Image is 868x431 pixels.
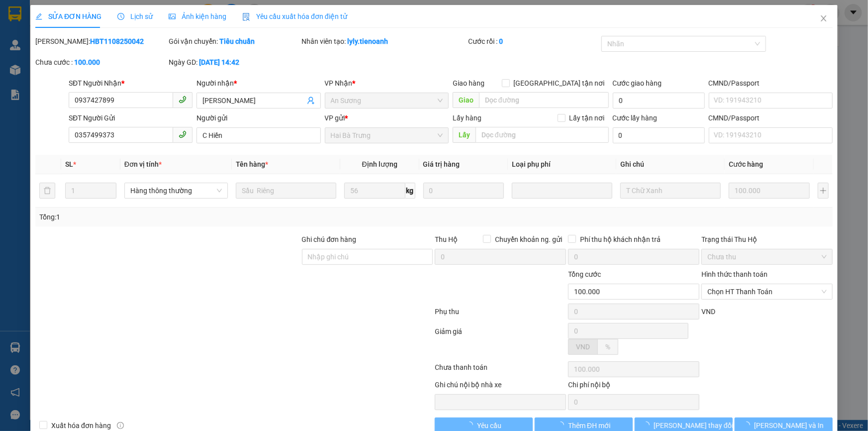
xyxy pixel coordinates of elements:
[35,13,42,20] span: edit
[557,422,568,429] span: loading
[568,379,699,394] div: Chi phí nội bộ
[117,13,124,20] span: clock-circle
[196,112,320,123] div: Người gửi
[302,36,467,47] div: Nhân viên tạo:
[707,284,827,299] span: Chọn HT Thanh Toán
[453,92,479,108] span: Giao
[35,12,101,20] span: SỬA ĐƠN HÀNG
[479,92,609,108] input: Dọc đường
[613,79,662,87] label: Cước giao hàng
[117,12,153,20] span: Lịch sử
[362,160,397,168] span: Định lượng
[179,96,187,104] span: phone
[435,235,458,243] span: Thu Hộ
[476,127,609,143] input: Dọc đường
[755,420,824,431] span: [PERSON_NAME] và In
[219,37,255,45] b: Tiêu chuẩn
[39,212,335,222] div: Tổng: 1
[491,234,566,245] span: Chuyển khoản ng. gửi
[434,362,568,379] div: Chưa thanh toán
[616,155,725,174] th: Ghi chú
[47,420,115,431] span: Xuất hóa đơn hàng
[709,78,833,89] div: CMND/Passport
[453,127,476,143] span: Lấy
[39,183,55,199] button: delete
[302,235,357,243] label: Ghi chú đơn hàng
[331,128,443,143] span: Hai Bà Trưng
[707,249,827,264] span: Chưa thu
[613,93,705,108] input: Cước giao hàng
[423,183,504,199] input: 0
[169,57,300,68] div: Ngày GD:
[744,422,755,429] span: loading
[566,112,609,123] span: Lấy tận nơi
[169,13,176,20] span: picture
[35,57,167,68] div: Chưa cước :
[179,130,187,138] span: phone
[65,160,73,168] span: SL
[35,36,167,47] div: [PERSON_NAME]:
[701,234,833,245] div: Trạng thái Thu Hộ
[643,422,654,429] span: loading
[453,114,482,122] span: Lấy hàng
[199,58,239,66] b: [DATE] 14:42
[196,78,320,89] div: Người nhận
[510,78,609,89] span: [GEOGRAPHIC_DATA] tận nơi
[818,183,829,199] button: plus
[435,379,566,394] div: Ghi chú nội bộ nhà xe
[709,112,833,123] div: CMND/Passport
[499,37,503,45] b: 0
[242,13,250,21] img: icon
[242,12,347,20] span: Yêu cầu xuất hóa đơn điện tử
[613,127,705,143] input: Cước lấy hàng
[434,326,568,359] div: Giảm giá
[810,5,838,33] button: Close
[331,93,443,108] span: An Sương
[236,183,336,199] input: VD: Bàn, Ghế
[434,306,568,323] div: Phụ thu
[568,270,601,278] span: Tổng cước
[576,343,590,351] span: VND
[466,422,477,429] span: loading
[169,12,226,20] span: Ảnh kiện hàng
[820,14,828,22] span: close
[405,183,415,199] span: kg
[169,36,300,47] div: Gói vận chuyển:
[302,249,433,265] input: Ghi chú đơn hàng
[69,78,193,89] div: SĐT Người Nhận
[423,160,460,168] span: Giá trị hàng
[576,234,665,245] span: Phí thu hộ khách nhận trả
[613,114,658,122] label: Cước lấy hàng
[568,420,610,431] span: Thêm ĐH mới
[605,343,610,351] span: %
[453,79,484,87] span: Giao hàng
[468,36,599,47] div: Cước rồi :
[124,160,162,168] span: Đơn vị tính
[701,308,715,316] span: VND
[701,270,768,278] label: Hình thức thanh toán
[90,37,144,45] b: HBT1108250042
[729,183,810,199] input: 0
[236,160,268,168] span: Tên hàng
[130,183,222,198] span: Hàng thông thường
[117,422,124,429] span: info-circle
[74,58,100,66] b: 100.000
[654,420,733,431] span: [PERSON_NAME] thay đổi
[477,420,501,431] span: Yêu cầu
[729,160,764,168] span: Cước hàng
[325,112,449,123] div: VP gửi
[307,97,315,105] span: user-add
[69,112,193,123] div: SĐT Người Gửi
[325,79,353,87] span: VP Nhận
[508,155,616,174] th: Loại phụ phí
[620,183,721,199] input: Ghi Chú
[348,37,388,45] b: lyly.tienoanh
